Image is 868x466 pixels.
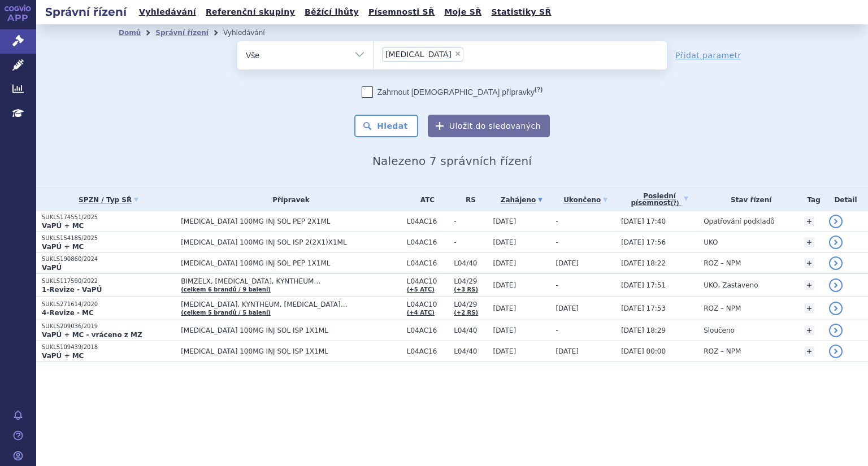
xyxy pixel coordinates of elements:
[454,310,478,316] a: (+2 RS)
[493,281,517,289] span: [DATE]
[454,286,478,293] a: (+3 RS)
[488,5,554,20] a: Statistiky SŘ
[407,300,448,308] span: L04AC10
[454,259,487,267] span: L04/40
[798,188,823,211] th: Tag
[621,347,666,355] span: [DATE] 00:00
[698,188,798,211] th: Stav řízení
[181,277,401,285] span: BIMZELX, [MEDICAL_DATA], KYNTHEUM…
[535,86,542,93] abbr: (?)
[621,259,666,267] span: [DATE] 18:22
[829,278,843,292] a: detail
[454,277,487,285] span: L04/29
[621,238,666,246] span: [DATE] 17:56
[407,286,435,293] a: (+5 ATC)
[407,259,448,267] span: L04AC16
[555,304,579,312] span: [DATE]
[454,300,487,308] span: L04/29
[42,243,84,251] strong: VaPÚ + MC
[181,259,401,267] span: [MEDICAL_DATA] 100MG INJ SOL PEP 1X1ML
[407,217,448,225] span: L04AC16
[704,217,775,225] span: Opatřování podkladů
[454,347,487,355] span: L04/40
[136,5,199,20] a: Vyhledávání
[493,347,517,355] span: [DATE]
[181,347,401,355] span: [MEDICAL_DATA] 100MG INJ SOL ISP 1X1ML
[42,309,94,317] strong: 4-Revize - MC
[493,217,517,225] span: [DATE]
[493,192,550,208] a: Zahájeno
[155,29,209,37] a: Správní řízení
[454,326,487,334] span: L04/40
[181,238,401,246] span: [MEDICAL_DATA] 100MG INJ SOL ISP 2(2X1)X1ML
[704,259,741,267] span: ROZ – NPM
[301,5,362,20] a: Běžící lhůty
[555,192,615,208] a: Ukončeno
[804,346,814,356] a: +
[829,345,843,358] a: detail
[804,280,814,290] a: +
[555,259,579,267] span: [DATE]
[42,286,102,294] strong: 1-Revize - VaPÚ
[675,50,741,61] a: Přidat parametr
[42,214,175,221] p: SUKLS174551/2025
[354,115,418,137] button: Hledat
[704,238,718,246] span: UKO
[181,300,401,308] span: [MEDICAL_DATA], KYNTHEUM, [MEDICAL_DATA]…
[467,47,473,61] input: [MEDICAL_DATA]
[42,300,175,308] p: SUKLS271614/2020
[829,302,843,315] a: detail
[829,236,843,249] a: detail
[42,255,175,263] p: SUKLS190860/2024
[671,200,679,207] abbr: (?)
[42,331,142,339] strong: VaPÚ + MC - vráceno z MZ
[804,216,814,227] a: +
[621,304,666,312] span: [DATE] 17:53
[365,5,438,20] a: Písemnosti SŘ
[441,5,485,20] a: Moje SŘ
[223,24,280,41] li: Vyhledávání
[42,234,175,242] p: SUKLS154185/2025
[493,259,517,267] span: [DATE]
[829,215,843,228] a: detail
[829,256,843,270] a: detail
[823,188,868,211] th: Detail
[385,50,452,58] span: [MEDICAL_DATA]
[428,115,550,137] button: Uložit do sledovaných
[119,29,141,37] a: Domů
[704,281,758,289] span: UKO, Zastaveno
[804,325,814,336] a: +
[804,303,814,313] a: +
[555,217,558,225] span: -
[407,310,435,316] a: (+4 ATC)
[555,238,558,246] span: -
[181,286,271,293] a: (celkem 6 brandů / 9 balení)
[42,323,175,330] p: SUKLS209036/2019
[42,352,84,360] strong: VaPÚ + MC
[804,237,814,247] a: +
[493,304,517,312] span: [DATE]
[42,222,84,230] strong: VaPÚ + MC
[493,238,517,246] span: [DATE]
[407,238,448,246] span: L04AC16
[829,324,843,337] a: detail
[372,154,532,168] span: Nalezeno 7 správních řízení
[407,326,448,334] span: L04AC16
[42,192,175,208] a: SPZN / Typ SŘ
[407,347,448,355] span: L04AC16
[804,258,814,268] a: +
[42,343,175,351] p: SUKLS109439/2018
[448,188,487,211] th: RS
[42,277,175,285] p: SUKLS117590/2022
[181,326,401,334] span: [MEDICAL_DATA] 100MG INJ SOL ISP 1X1ML
[704,326,735,334] span: Sloučeno
[555,347,579,355] span: [DATE]
[42,264,62,272] strong: VaPÚ
[555,281,558,289] span: -
[181,217,401,225] span: [MEDICAL_DATA] 100MG INJ SOL PEP 2X1ML
[621,217,666,225] span: [DATE] 17:40
[621,188,698,211] a: Poslednípísemnost(?)
[175,188,401,211] th: Přípravek
[704,304,741,312] span: ROZ – NPM
[621,281,666,289] span: [DATE] 17:51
